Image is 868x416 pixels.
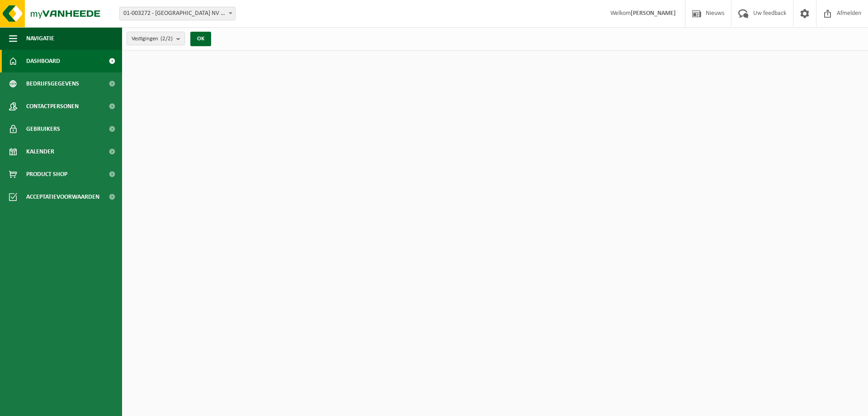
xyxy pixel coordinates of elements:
[127,32,185,45] button: Vestigingen(2/2)
[26,95,79,118] span: Contactpersonen
[26,27,54,50] span: Navigatie
[26,72,79,95] span: Bedrijfsgegevens
[631,10,676,17] strong: [PERSON_NAME]
[26,118,60,140] span: Gebruikers
[119,7,236,20] span: 01-003272 - BELGOSUC NV - BEERNEM
[26,163,67,186] span: Product Shop
[160,36,173,42] count: (2/2)
[26,140,54,163] span: Kalender
[190,32,211,46] button: OK
[120,7,235,20] span: 01-003272 - BELGOSUC NV - BEERNEM
[132,32,173,46] span: Vestigingen
[26,186,99,208] span: Acceptatievoorwaarden
[26,50,60,72] span: Dashboard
